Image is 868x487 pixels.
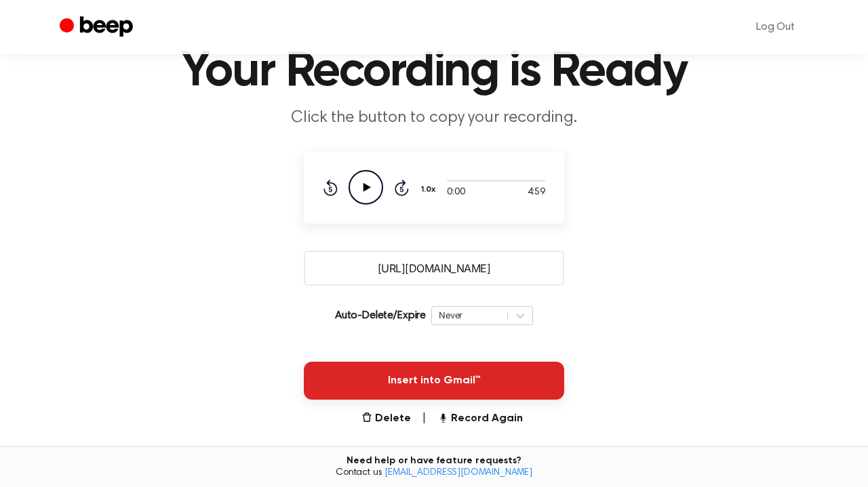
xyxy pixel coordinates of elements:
[8,467,860,480] span: Contact us
[87,47,781,96] h1: Your Recording is Ready
[447,186,465,200] span: 0:00
[361,410,411,427] button: Delete
[60,14,136,41] a: Beep
[420,178,441,201] button: 1.0x
[384,468,532,478] a: [EMAIL_ADDRESS][DOMAIN_NAME]
[174,107,694,129] p: Click the button to copy your recording.
[304,362,564,400] button: Insert into Gmail™
[528,186,545,200] span: 4:59
[335,308,426,324] p: Auto-Delete/Expire
[743,11,808,43] a: Log Out
[439,309,500,322] div: Never
[437,410,523,427] button: Record Again
[422,410,427,427] span: |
